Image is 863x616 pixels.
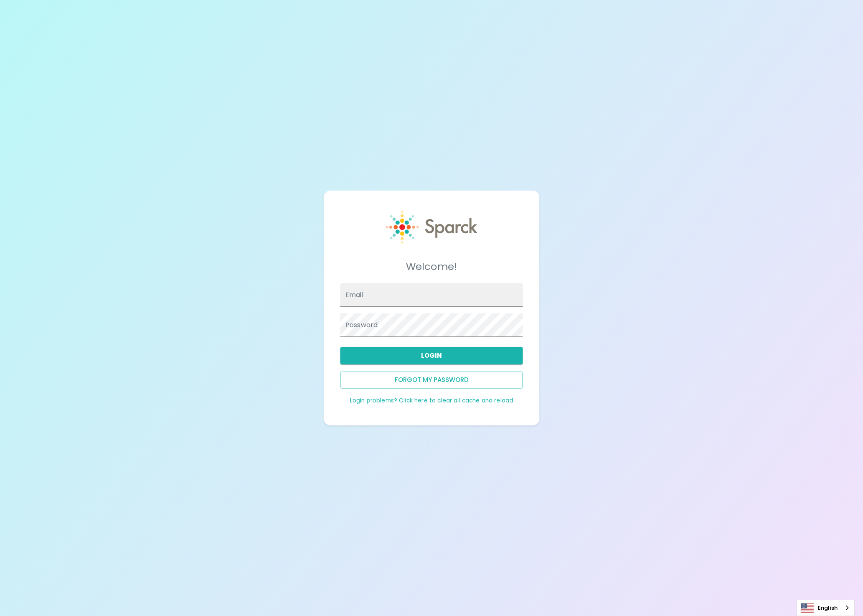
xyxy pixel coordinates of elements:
[797,600,855,616] aside: Language selected: English
[350,397,513,405] a: Login problems? Click here to clear all cache and reload
[340,260,523,273] h5: Welcome!
[340,347,523,364] button: Login
[340,371,523,389] button: Forgot my password
[797,600,854,616] a: English
[797,600,855,616] div: Language
[386,211,477,244] img: Sparck logo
